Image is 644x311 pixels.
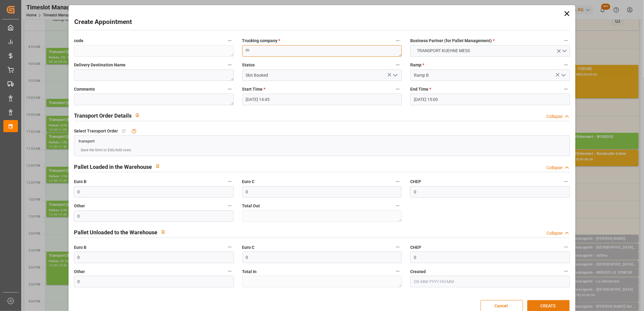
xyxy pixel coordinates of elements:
div: Collapse [546,113,562,120]
button: Status [394,61,402,69]
span: End Time [410,86,431,92]
button: Business Partner (for Pallet Management) * [562,37,570,45]
button: code [226,37,234,45]
button: View description [152,160,163,172]
button: CHEP [562,178,570,186]
button: View description [157,226,169,238]
span: CHEP [410,244,421,251]
button: End Time * [562,85,570,93]
span: code [74,38,83,44]
span: Comments [74,86,95,92]
input: DD-MM-YYYY HH:MM [410,94,570,105]
span: transport [79,139,95,144]
div: Collapse [546,165,562,171]
input: Type to search/select [410,69,570,81]
button: View description [132,109,143,121]
button: Euro B [226,178,234,186]
span: Start Time [242,86,266,92]
span: Save the form to Edit/Add rows [81,147,131,153]
span: Total Out [242,203,260,209]
button: Euro C [394,178,402,186]
span: Other [74,269,85,275]
button: Trucking company * [394,37,402,45]
h2: Pallet Loaded in the Warehouse [74,163,152,171]
textarea: m [242,45,402,57]
span: CHEP [410,179,421,185]
button: Comments [226,85,234,93]
button: Ramp * [562,61,570,69]
h2: Transport Order Details [74,112,132,120]
span: TRANSPORT KUEHNE MESS [414,48,473,54]
input: Type to search/select [242,69,402,81]
span: Euro C [242,179,255,185]
input: DD-MM-YYYY HH:MM [242,94,402,105]
div: Collapse [546,230,562,236]
button: Euro B [226,243,234,251]
span: Created [410,269,426,275]
button: Start Time * [394,85,402,93]
a: transport [79,139,95,143]
span: Other [74,203,85,209]
span: Select Transport Order [74,128,118,134]
span: Trucking company [242,38,280,44]
input: DD-MM-YYYY HH:MM [410,276,570,287]
button: Other [226,202,234,210]
span: Euro B [74,179,86,185]
button: Created [562,267,570,275]
span: Euro C [242,244,255,251]
h2: Create Appointment [74,17,132,27]
h2: Pallet Unloaded to the Warehouse [74,228,157,236]
span: Ramp [410,62,424,68]
span: Delivery Destination Name [74,62,126,68]
button: open menu [410,45,570,57]
button: open menu [391,71,400,80]
button: CHEP [562,243,570,251]
button: Total Out [394,202,402,210]
button: Total In [394,267,402,275]
span: Business Partner (for Pallet Management) [410,38,495,44]
button: open menu [559,71,568,80]
button: Other [226,267,234,275]
button: Euro C [394,243,402,251]
span: Total In [242,269,257,275]
button: Delivery Destination Name [226,61,234,69]
span: Status [242,62,255,68]
span: Euro B [74,244,86,251]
